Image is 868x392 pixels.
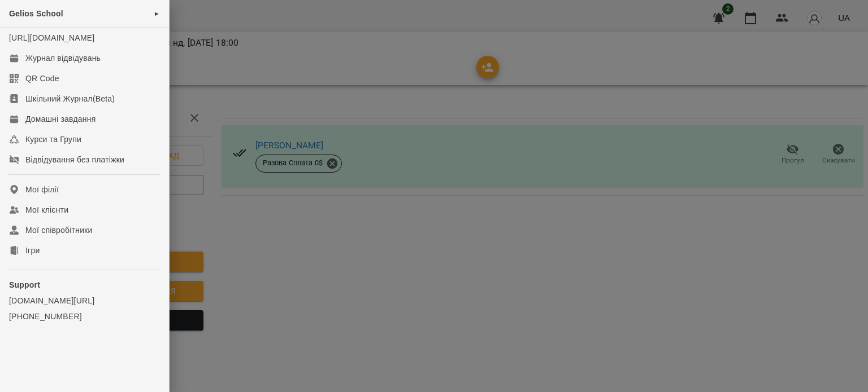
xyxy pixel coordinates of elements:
[25,154,124,165] div: Відвідування без платіжки
[25,73,59,84] div: QR Code
[25,113,96,125] div: Домашні завдання
[9,33,94,42] a: [URL][DOMAIN_NAME]
[9,295,160,306] a: [DOMAIN_NAME][URL]
[9,279,160,290] p: Support
[25,245,40,256] div: Ігри
[154,9,160,18] span: ►
[25,184,59,195] div: Мої філії
[9,311,160,322] a: [PHONE_NUMBER]
[25,204,68,215] div: Мої клієнти
[25,134,81,145] div: Курси та Групи
[25,93,115,104] div: Шкільний Журнал(Beta)
[25,52,101,64] div: Журнал відвідувань
[25,224,93,236] div: Мої співробітники
[9,9,63,18] span: Gelios School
